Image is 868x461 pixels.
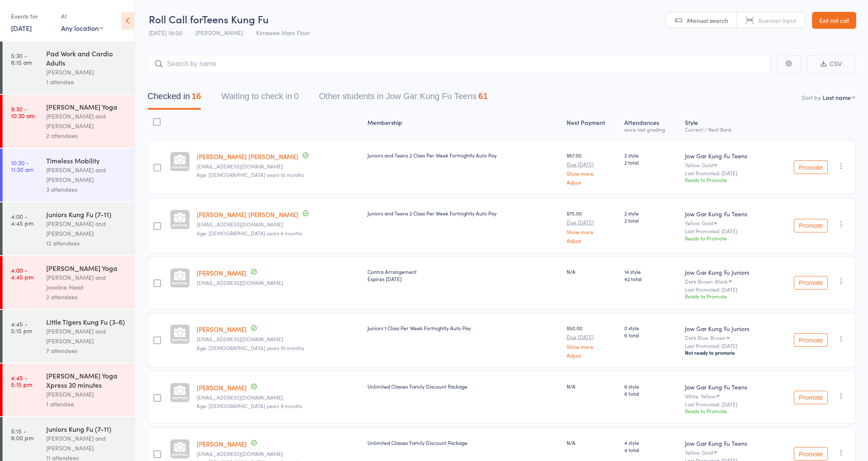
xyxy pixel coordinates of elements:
a: 4:00 -4:45 pmJuniors Kung Fu (7-11)[PERSON_NAME] and [PERSON_NAME]12 attendees [3,202,134,255]
div: Juniors and Teens 2 Class Per Week Fortnightly Auto Pay [367,210,560,217]
button: Promote [794,391,828,404]
div: At [61,9,103,23]
small: Due [DATE] [567,334,618,340]
div: 0 [294,91,298,101]
div: Jow Gar Kung Fu Juniors [685,324,769,333]
div: 3 attendees [46,185,127,194]
div: Current / Next Rank [685,127,769,132]
button: Promote [794,276,828,290]
div: Yellow [685,220,769,226]
a: Adjust [567,353,618,358]
span: Teens Kung Fu [202,12,269,26]
span: Kirrawee Main Floor [256,28,310,37]
small: Last Promoted: [DATE] [685,228,769,234]
div: Ready to Promote [685,293,769,300]
a: Adjust [567,179,618,185]
div: Juniors Kung Fu (7-11) [46,210,127,219]
button: Other students in Jow Gar Kung Fu Teens61 [319,87,488,110]
div: 1 attendee [46,77,127,87]
div: Unlimited Classes Family Discount Package [367,383,560,390]
div: 2 attendees [46,131,127,141]
button: CSV [807,55,855,73]
div: N/A [567,383,618,390]
small: Last Promoted: [DATE] [685,170,769,176]
small: kasia@bespokecreative.net.au [197,451,361,457]
small: kasia@bespokecreative.net.au [197,395,361,400]
a: 5:30 -6:15 amPad Work and Cardio Adults[PERSON_NAME]1 attendee [3,41,134,94]
small: Solmazbastani@yahoo.com [197,163,361,169]
div: [PERSON_NAME] Yoga Xpress 30 minutes [46,371,127,389]
button: Promote [794,447,828,461]
time: 9:30 - 10:30 am [11,105,35,119]
a: [PERSON_NAME] [197,383,247,392]
div: N/A [567,439,618,446]
a: Exit roll call [812,12,856,29]
time: 5:30 - 6:15 am [11,52,32,66]
div: Jow Gar Kung Fu Teens [685,439,769,447]
span: Age: [DEMOGRAPHIC_DATA] years 6 months [197,229,302,237]
span: Age: [DEMOGRAPHIC_DATA] years 10 months [197,344,304,351]
span: 14 style [624,268,678,275]
a: 4:00 -4:45 pm[PERSON_NAME] Yoga[PERSON_NAME] and Joveline Head2 attendees [3,256,134,309]
div: Unlimited Classes Family Discount Package [367,439,560,446]
a: 10:30 -11:30 amTimeless Mobility[PERSON_NAME] and [PERSON_NAME]3 attendees [3,149,134,202]
div: 2 attendees [46,292,127,302]
div: N/A [567,268,618,275]
a: 4:45 -5:15 pm[PERSON_NAME] Yoga Xpress 30 minutes[PERSON_NAME]1 attendee [3,364,134,416]
small: Last Promoted: [DATE] [685,343,769,349]
div: [PERSON_NAME] and [PERSON_NAME] [46,165,127,185]
div: [PERSON_NAME] and [PERSON_NAME] [46,326,127,346]
span: 2 total [624,217,678,224]
a: Show more [567,229,618,235]
div: Yellow [685,450,769,455]
a: 4:45 -5:15 pmLittle Tigers Kung Fu (3-6)[PERSON_NAME] and [PERSON_NAME]7 attendees [3,310,134,363]
div: Black [715,279,728,284]
small: Last Promoted: [DATE] [685,401,769,407]
small: Solmazbastani@yahoo.com [197,221,361,227]
span: 2 style [624,152,678,159]
span: Roll Call for [149,12,202,26]
span: Scanner input [758,16,796,25]
div: Any location [61,23,103,33]
div: Little Tigers Kung Fu (3-6) [46,317,127,326]
div: Gold [702,220,713,226]
span: Age: [DEMOGRAPHIC_DATA] years 9 months [197,402,302,409]
button: Waiting to check in0 [221,87,298,110]
span: 2 style [624,210,678,217]
span: 0 style [624,324,678,331]
div: Brown [710,335,726,340]
small: Last Promoted: [DATE] [685,287,769,293]
span: 6 style [624,383,678,390]
a: [PERSON_NAME] [197,268,247,277]
div: Dark Blue [685,335,769,340]
div: Ready to Promote [685,235,769,242]
div: Juniors 1 Class Per Week Fortnightly Auto Pay [367,324,560,331]
button: Checked in16 [147,87,201,110]
span: Age: [DEMOGRAPHIC_DATA] years 10 months [197,171,304,178]
small: Due [DATE] [567,161,618,167]
a: 9:30 -10:30 am[PERSON_NAME] Yoga[PERSON_NAME] and [PERSON_NAME]2 attendees [3,95,134,148]
div: [PERSON_NAME] and [PERSON_NAME] [46,433,127,453]
div: Style [682,114,772,136]
div: Ready to Promote [685,407,769,414]
span: 2 total [624,159,678,166]
time: 4:45 - 5:15 pm [11,374,32,388]
div: 1 attendee [46,399,127,409]
div: [PERSON_NAME] Yoga [46,263,127,273]
div: Events for [11,9,53,23]
div: Not ready to promote [685,349,769,356]
a: [PERSON_NAME] [197,325,247,334]
div: Timeless Mobility [46,156,127,165]
div: Gold [702,162,713,168]
div: Jow Gar Kung Fu Teens [685,210,769,218]
time: 4:00 - 4:45 pm [11,267,33,280]
div: Ready to Promote [685,176,769,183]
div: Pad Work and Cardio Adults [46,49,127,67]
div: [PERSON_NAME] Yoga [46,102,127,111]
div: 12 attendees [46,238,127,248]
div: Atten­dances [621,114,682,136]
span: Manual search [687,16,728,25]
div: Expires [DATE] [367,275,560,282]
button: Promote [794,160,828,174]
div: Gold [702,450,713,455]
